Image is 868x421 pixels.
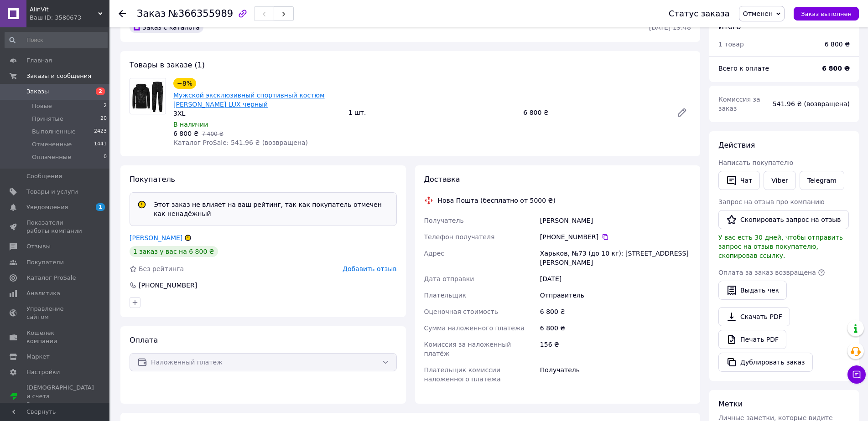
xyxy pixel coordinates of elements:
[94,128,107,136] span: 2423
[173,92,325,108] a: Мужской эксклюзивный спортивный костюм [PERSON_NAME] LUX черный
[130,61,205,69] span: Товары в заказе (1)
[96,87,105,95] span: 2
[32,153,71,161] span: Оплаченные
[520,106,669,119] div: 6 800 ₴
[538,212,693,229] div: [PERSON_NAME]
[26,384,94,409] span: [DEMOGRAPHIC_DATA] и счета
[32,128,76,136] span: Выполненные
[718,41,744,48] span: 1 товар
[32,115,63,123] span: Принятые
[32,102,52,110] span: Новые
[718,330,786,349] a: Печать PDF
[119,9,126,18] div: Вернуться назад
[150,200,393,218] div: Этот заказ не влияет на ваш рейтинг, так как покупатель отмечен как ненадёжный
[130,78,166,114] img: Мужской эксклюзивный спортивный костюм Philipp Plein LUX черный
[5,32,108,48] input: Поиск
[26,188,78,196] span: Товары и услуги
[100,115,107,123] span: 20
[669,9,730,18] div: Статус заказа
[822,65,850,72] b: 6 800 ₴
[26,329,84,345] span: Кошелек компании
[343,265,396,272] span: Добавить отзыв
[649,24,691,31] time: [DATE] 19:48
[538,336,693,362] div: 156 ₴
[538,245,693,271] div: Харьков, №73 (до 10 кг): [STREET_ADDRESS][PERSON_NAME]
[168,8,233,19] span: №366355989
[26,203,68,211] span: Уведомления
[718,353,813,372] button: Дублировать заказ
[424,341,511,357] span: Комиссия за наложенный платёж
[424,292,467,299] span: Плательщик
[718,234,843,259] span: У вас есть 30 дней, чтобы отправить запрос на отзыв покупателю, скопировав ссылку.
[800,171,844,190] a: Telegram
[26,172,62,180] span: Сообщения
[718,400,743,408] span: Метки
[173,121,208,128] span: В наличии
[801,10,852,17] span: Заказ выполнен
[26,219,84,235] span: Показатели работы компании
[743,10,773,17] span: Отменен
[26,87,49,96] span: Заказы
[130,234,182,241] a: [PERSON_NAME]
[26,274,76,282] span: Каталог ProSale
[538,303,693,320] div: 6 800 ₴
[104,153,107,161] span: 0
[538,362,693,387] div: Получатель
[202,131,223,137] span: 7 400 ₴
[345,106,520,119] div: 1 шт.
[718,141,755,149] span: Действия
[30,14,109,22] div: Ваш ID: 3580673
[436,196,558,205] div: Нова Пошта (бесплатно от 5000 ₴)
[538,320,693,336] div: 6 800 ₴
[794,7,859,21] button: Заказ выполнен
[764,171,795,190] a: Viber
[538,271,693,287] div: [DATE]
[130,336,158,344] span: Оплата
[424,217,464,224] span: Получатель
[130,22,203,33] div: Заказ с каталога
[424,324,525,332] span: Сумма наложенного платежа
[173,139,308,146] span: Каталог ProSale: 541.96 ₴ (возвращена)
[173,130,198,137] span: 6 800 ₴
[424,250,444,257] span: Адрес
[424,233,495,241] span: Телефон получателя
[718,307,790,326] a: Скачать PDF
[173,109,341,118] div: 3XL
[26,242,51,251] span: Отзывы
[718,65,769,72] span: Всего к оплате
[130,175,175,184] span: Покупатель
[139,265,184,272] span: Без рейтинга
[94,140,107,149] span: 1441
[424,175,460,184] span: Доставка
[96,203,105,211] span: 1
[26,56,52,65] span: Главная
[540,232,691,241] div: [PHONE_NUMBER]
[773,100,850,108] span: 541.96 ₴ (возвращена)
[847,365,866,384] button: Чат с покупателем
[26,72,91,80] span: Заказы и сообщения
[26,289,60,298] span: Аналитика
[718,159,793,166] span: Написать покупателю
[424,366,501,383] span: Плательщик комиссии наложенного платежа
[424,275,474,282] span: Дата отправки
[130,246,218,257] div: 1 заказ у вас на 6 800 ₴
[104,102,107,110] span: 2
[424,308,499,315] span: Оценочная стоимость
[718,210,849,229] button: Скопировать запрос на отзыв
[138,281,198,290] div: [PHONE_NUMBER]
[718,171,760,190] button: Чат
[32,140,72,149] span: Отмененные
[30,5,98,14] span: AlinVit
[718,281,787,300] button: Выдать чек
[173,78,196,89] div: −8%
[26,258,64,267] span: Покупатели
[718,198,825,205] span: Запрос на отзыв про компанию
[538,287,693,303] div: Отправитель
[26,368,60,376] span: Настройки
[718,269,816,276] span: Оплата за заказ возвращена
[26,400,94,409] div: Prom топ
[26,353,50,361] span: Маркет
[137,8,166,19] span: Заказ
[673,103,691,122] a: Редактировать
[26,305,84,321] span: Управление сайтом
